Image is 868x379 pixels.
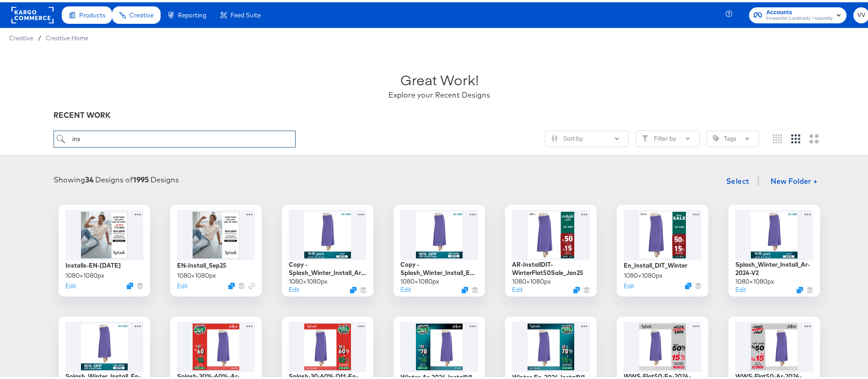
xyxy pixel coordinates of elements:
svg: Link [248,280,255,287]
svg: Duplicate [797,285,803,291]
div: Installs-EN-[DATE] [65,259,121,268]
div: En_Install_DIT_Winter1080×1080pxEditDuplicate [617,203,708,294]
div: Copy - Splash_Winter_Install_En-2024-V2 [400,258,478,275]
span: / [33,32,46,39]
div: RECENT WORK [54,108,825,118]
button: FilterFilter by [636,128,700,145]
svg: Duplicate [573,285,580,291]
span: Feed Suite [231,9,261,16]
button: TagTags [706,128,759,145]
button: Edit [289,283,299,292]
span: Products [79,9,105,16]
span: Creative [129,9,154,16]
svg: Tag [713,133,719,139]
div: Great Work! [400,68,479,88]
span: Creative [9,32,33,39]
svg: Large grid [809,132,819,141]
button: Edit [177,280,188,288]
div: 1080 × 1080 px [400,275,439,284]
button: Edit [735,283,746,292]
div: 1080 × 1080 px [289,275,328,284]
svg: Sliders [551,133,558,139]
button: AccountsForward3d (Landmark) / Assembly [749,5,846,21]
span: Forward3d (Landmark) / Assembly [766,13,833,20]
div: Installs-EN-[DATE]1080×1080pxEditDuplicate [59,203,150,294]
svg: Duplicate [127,280,133,287]
span: Select [726,172,749,185]
div: 1080 × 1080 px [65,269,104,278]
span: Accounts [766,5,833,15]
button: Select [722,170,753,188]
button: Edit [624,280,634,288]
strong: 34 [85,173,93,182]
svg: Duplicate [228,280,235,287]
div: EN-Install_Sep25 [177,259,226,268]
div: Showing Designs of Designs [54,172,179,183]
div: Splash_Winter_Install_Ar-2024-V21080×1080pxEditDuplicate [728,203,820,294]
button: New Folder + [763,171,825,188]
div: AR-InstallDIT-WinterFlat50Sale_Jan251080×1080pxEditDuplicate [505,203,597,294]
div: 1080 × 1080 px [735,275,774,284]
button: Edit [400,283,411,292]
div: Copy - Splash_Winter_Install_En-2024-V21080×1080pxEditDuplicate [394,203,485,294]
div: 1080 × 1080 px [512,275,551,284]
div: AR-InstallDIT-WinterFlat50Sale_Jan25 [512,258,590,275]
div: 1080 × 1080 px [177,269,216,278]
svg: Filter [642,133,648,139]
div: En_Install_DIT_Winter [624,259,687,268]
svg: Duplicate [685,280,691,287]
button: SlidersSort by [545,128,629,145]
div: Explore your Recent Designs [388,88,490,98]
span: Reporting [178,9,206,16]
div: 1080 × 1080 px [624,269,663,278]
div: Copy - Splash_Winter_Install_Ar-2024-V2 [289,258,367,275]
input: Search for a design [54,128,296,145]
div: EN-Install_Sep251080×1080pxEditDuplicate [170,203,262,294]
svg: Medium grid [791,132,800,141]
svg: Duplicate [462,285,468,291]
strong: 1995 [133,173,149,182]
svg: Small grid [773,132,782,141]
button: Edit [512,283,523,292]
div: Splash_Winter_Install_Ar-2024-V2 [735,258,813,275]
svg: Duplicate [350,285,356,291]
a: Creative Home [46,32,88,39]
span: VV [857,8,866,18]
button: Edit [65,280,76,288]
div: Copy - Splash_Winter_Install_Ar-2024-V21080×1080pxEditDuplicate [282,203,373,294]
